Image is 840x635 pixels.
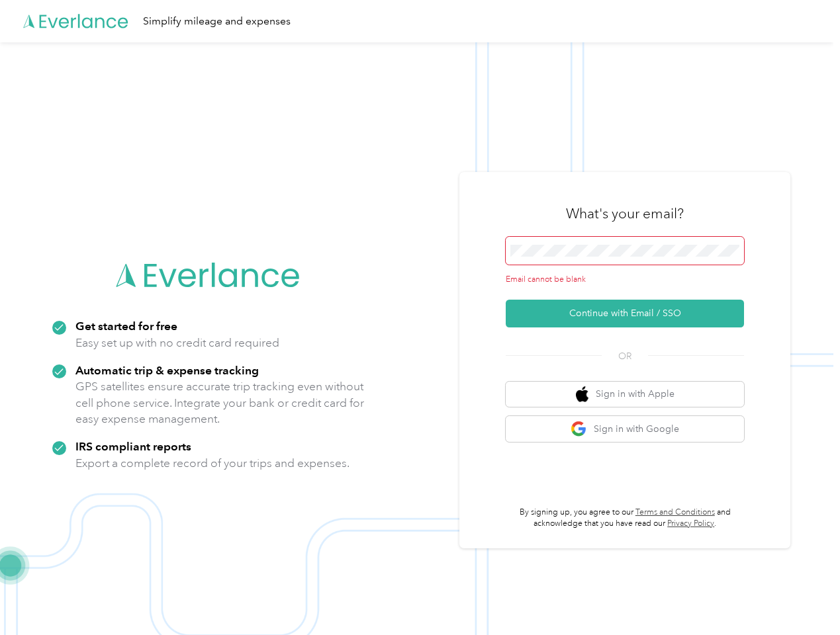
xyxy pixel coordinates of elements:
a: Privacy Policy [667,519,714,529]
img: apple logo [576,386,589,403]
h3: What's your email? [566,204,684,223]
strong: Get started for free [75,319,177,333]
a: Terms and Conditions [635,507,715,517]
button: Continue with Email / SSO [506,300,744,327]
p: Easy set up with no credit card required [75,335,279,351]
strong: IRS compliant reports [75,439,191,453]
div: Email cannot be blank [506,274,744,286]
img: google logo [571,421,587,437]
span: OR [602,349,648,363]
p: GPS satellites ensure accurate trip tracking even without cell phone service. Integrate your bank... [75,378,365,427]
div: Simplify mileage and expenses [143,13,291,30]
button: apple logoSign in with Apple [506,382,744,407]
p: By signing up, you agree to our and acknowledge that you have read our . [506,507,744,530]
strong: Automatic trip & expense tracking [75,363,259,377]
button: google logoSign in with Google [506,416,744,442]
p: Export a complete record of your trips and expenses. [75,455,350,472]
